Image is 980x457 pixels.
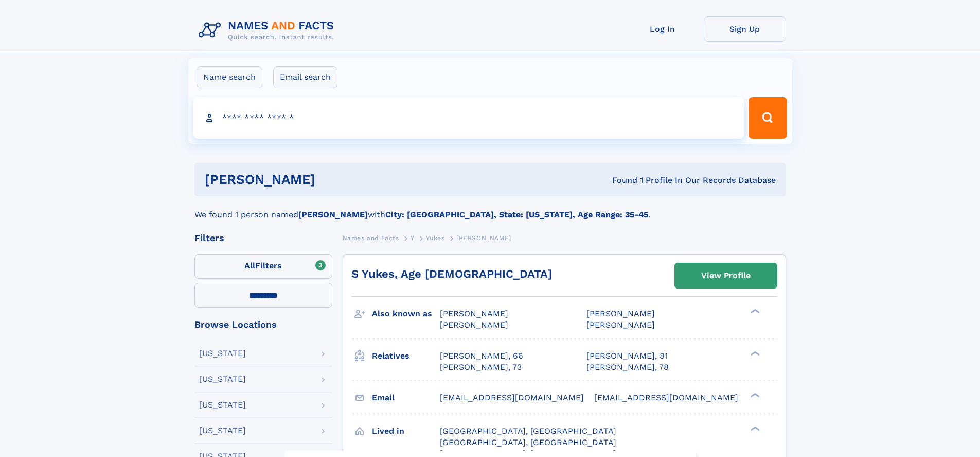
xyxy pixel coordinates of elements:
h3: Relatives [372,347,440,365]
h3: Also known as [372,305,440,323]
b: City: [GEOGRAPHIC_DATA], State: [US_STATE], Age Range: 35-45 [385,210,648,219]
a: [PERSON_NAME], 73 [440,362,522,373]
a: [PERSON_NAME], 81 [586,350,668,362]
div: View Profile [701,264,751,287]
h3: Email [372,389,440,407]
a: View Profile [675,263,777,288]
div: Found 1 Profile In Our Records Database [464,175,776,186]
div: ❯ [748,425,760,432]
div: ❯ [748,350,760,357]
span: All [244,261,255,270]
div: We found 1 person named with . [194,196,786,221]
span: [PERSON_NAME] [586,320,655,330]
label: Name search [197,66,262,88]
span: [GEOGRAPHIC_DATA], [GEOGRAPHIC_DATA] [440,426,616,436]
button: Search Button [749,97,787,139]
span: [PERSON_NAME] [586,309,655,318]
img: Logo Names and Facts [194,16,343,44]
span: [EMAIL_ADDRESS][DOMAIN_NAME] [594,393,738,402]
a: S Yukes, Age [DEMOGRAPHIC_DATA] [351,267,552,280]
div: [US_STATE] [199,427,246,435]
span: [PERSON_NAME] [456,234,511,242]
label: Email search [273,66,337,88]
label: Filters [194,254,332,279]
a: [PERSON_NAME], 78 [586,362,669,373]
div: Filters [194,233,332,243]
input: search input [193,97,744,139]
b: [PERSON_NAME] [298,210,368,219]
a: Names and Facts [343,231,399,244]
a: Sign Up [704,16,786,42]
div: [US_STATE] [199,349,246,358]
a: Yukes [426,231,444,244]
span: [PERSON_NAME] [440,309,508,318]
span: [PERSON_NAME] [440,320,508,330]
span: Y [411,234,415,242]
div: ❯ [748,392,760,398]
a: Y [411,231,415,244]
a: Log In [621,16,704,42]
div: ❯ [748,308,760,315]
span: Yukes [426,234,444,242]
div: [US_STATE] [199,401,246,409]
span: [EMAIL_ADDRESS][DOMAIN_NAME] [440,393,584,402]
h1: [PERSON_NAME] [205,173,464,186]
h3: Lived in [372,422,440,440]
div: Browse Locations [194,320,332,329]
a: [PERSON_NAME], 66 [440,350,523,362]
div: [US_STATE] [199,375,246,383]
span: [GEOGRAPHIC_DATA], [GEOGRAPHIC_DATA] [440,437,616,447]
